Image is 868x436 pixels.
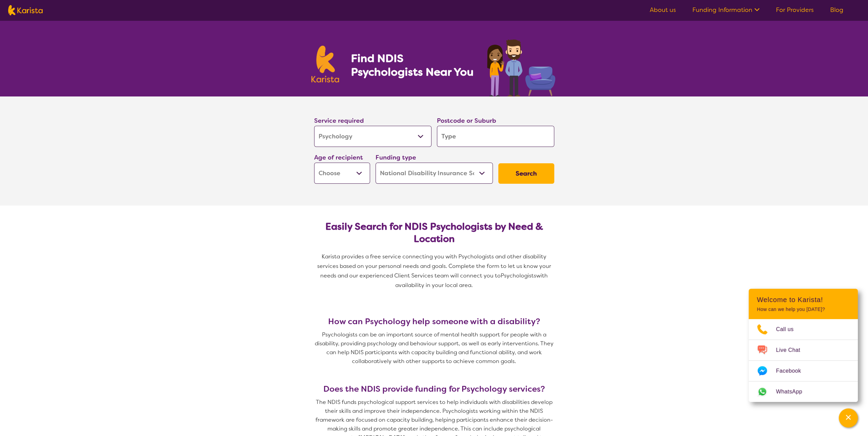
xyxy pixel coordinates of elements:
[757,306,850,312] p: How can we help you [DATE]?
[776,387,810,397] span: WhatsApp
[314,117,364,125] label: Service required
[437,117,496,125] label: Postcode or Suburb
[8,5,43,15] img: Karista logo
[757,296,850,304] h2: Welcome to Karista!
[749,289,858,402] div: Channel Menu
[311,330,557,366] p: Psychologists can be an important source of mental health support for people with a disability, p...
[776,345,808,355] span: Live Chat
[311,46,339,82] img: Karista logo
[776,6,814,14] a: For Providers
[437,126,554,147] input: Type
[314,153,363,162] label: Age of recipient
[376,153,416,162] label: Funding type
[498,163,554,184] button: Search
[839,408,858,427] button: Channel Menu
[776,366,809,376] span: Facebook
[485,37,557,96] img: psychology
[776,324,802,334] span: Call us
[311,384,557,394] h3: Does the NDIS provide funding for Psychology services?
[650,6,676,14] a: About us
[351,51,477,79] h1: Find NDIS Psychologists Near You
[317,253,553,279] span: Karista provides a free service connecting you with Psychologists and other disability services b...
[749,381,858,402] a: Web link opens in a new tab.
[692,6,760,14] a: Funding Information
[320,221,549,245] h2: Easily Search for NDIS Psychologists by Need & Location
[830,6,843,14] a: Blog
[501,272,536,279] span: Psychologists
[749,319,858,402] ul: Choose channel
[311,317,557,326] h3: How can Psychology help someone with a disability?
